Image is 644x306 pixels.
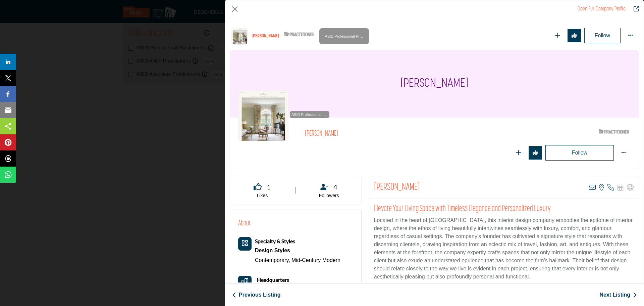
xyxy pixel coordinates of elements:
[252,34,279,39] h1: [PERSON_NAME]
[529,146,542,160] button: Redirect to login page
[238,91,288,141] img: jan-showers logo
[512,146,525,160] button: Redirect to login page
[257,276,289,284] b: Headquarters
[232,291,280,299] a: Previous Listing
[374,216,634,281] p: Located in the heart of [GEOGRAPHIC_DATA], this interior design company embodies the epitome of i...
[305,130,489,138] h2: [PERSON_NAME]
[291,112,328,118] span: ASID Professional Practitioner
[599,291,637,299] a: Next Listing
[374,204,634,214] h2: Elevate Your Living Space with Timeless Elegance and Personalized Luxury
[624,29,637,42] button: More Options
[284,30,314,38] img: ASID Qualified Practitioners
[617,146,631,160] button: More Options
[599,127,629,136] img: ASID Qualified Practitioners
[238,276,252,289] button: Headquarter icon
[305,192,353,199] p: Followers
[374,181,420,193] h2: Jan Showers
[238,192,286,199] p: Likes
[291,257,340,263] a: Mid-Century Modern
[629,5,639,13] a: Redirect to jan-showers
[230,4,240,14] button: Close
[255,238,295,244] a: Specialty & Styles
[238,237,252,251] button: Category Icon
[333,182,337,192] span: 4
[231,28,248,45] img: jan-showers logo
[400,50,468,118] h1: [PERSON_NAME]
[255,246,340,256] div: Styles that range from contemporary to Victorian to meet any aesthetic vision.
[578,6,626,12] a: Redirect to jan-showers
[267,182,271,192] span: 1
[584,28,621,43] button: Follow
[255,246,340,256] a: Design Styles
[545,145,614,161] button: Redirect to login
[322,30,366,43] span: ASID Professional Practitioner
[255,238,295,244] b: Specialty & Styles
[255,257,290,263] a: Contemporary,
[238,218,251,229] h2: About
